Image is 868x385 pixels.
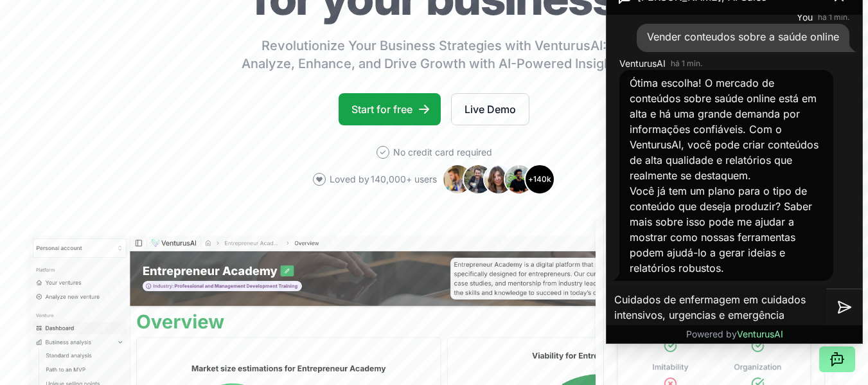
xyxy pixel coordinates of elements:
[630,75,823,183] p: Ótima escolha! O mercado de conteúdos sobre saúde online está em alta e há uma grande demanda por...
[671,58,702,69] time: há 1 min.
[451,93,529,125] a: Live Demo
[630,183,823,276] p: Você já tem um plano para o tipo de conteúdo que deseja produzir? Saber mais sobre isso pode me a...
[797,11,813,24] span: You
[442,164,473,195] img: Avatar 1
[818,12,849,22] time: há 1 min.
[339,93,441,125] a: Start for free
[686,328,783,341] p: Powered by
[737,328,783,339] span: VenturusAI
[483,164,514,195] img: Avatar 3
[463,164,493,195] img: Avatar 2
[607,287,826,328] textarea: Cuidados de enfermagem em cuidados intensivos, urgencias e emergência
[504,164,535,195] img: Avatar 4
[619,57,666,70] span: VenturusAI
[647,30,839,43] span: Vender conteudos sobre a saúde online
